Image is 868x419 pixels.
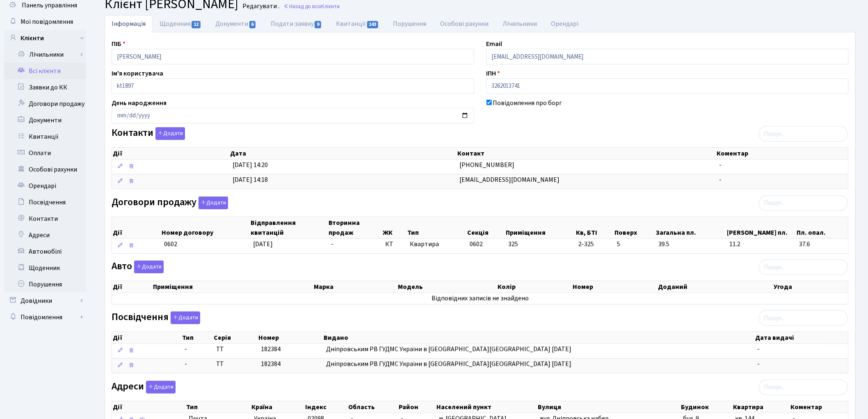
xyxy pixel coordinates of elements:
[578,240,610,249] span: 2-325
[304,401,347,413] th: Індекс
[505,217,575,238] th: Приміщення
[112,148,230,159] th: Дії
[9,46,86,63] a: Лічильники
[754,332,848,343] th: Дата видачі
[680,401,732,413] th: Будинок
[386,15,434,32] a: Порушення
[4,30,86,46] a: Клієнти
[146,381,176,394] button: Адреси
[112,401,185,413] th: Дії
[241,2,279,10] small: Редагувати .
[181,332,213,343] th: Тип
[171,311,200,324] button: Посвідчення
[508,240,518,249] span: 325
[153,126,185,140] a: Додати
[759,380,848,395] input: Пошук...
[112,293,848,304] td: Відповідних записів не знайдено
[315,21,321,28] span: 9
[328,217,382,238] th: Вторинна продаж
[617,240,652,249] span: 5
[112,381,176,394] label: Адреси
[134,261,164,273] button: Авто
[4,243,86,260] a: Автомобілі
[614,217,656,238] th: Поверх
[759,126,848,142] input: Пошук...
[436,401,537,413] th: Населений пункт
[105,15,153,32] a: Інформація
[732,401,790,413] th: Квартира
[261,345,281,354] span: 182384
[112,69,163,78] label: Ім'я користувача
[367,21,379,28] span: 143
[112,98,167,108] label: День народження
[199,197,228,209] button: Договори продажу
[657,281,773,293] th: Доданий
[758,345,760,354] span: -
[487,39,503,49] label: Email
[466,217,505,238] th: Секція
[112,39,126,49] label: ПІБ
[347,401,398,413] th: Область
[4,112,86,128] a: Документи
[233,160,268,169] span: [DATE] 14:20
[112,217,161,238] th: Дії
[773,281,848,293] th: Угода
[283,2,340,10] a: Назад до всіхКлієнти
[112,311,200,324] label: Посвідчення
[407,217,466,238] th: Тип
[185,345,210,354] span: -
[169,310,200,325] a: Додати
[185,401,251,413] th: Тип
[264,15,329,32] a: Подати заявку
[4,293,86,309] a: Довідники
[4,211,86,227] a: Контакти
[152,281,313,293] th: Приміщення
[321,2,340,10] span: Клієнти
[4,276,86,293] a: Порушення
[112,281,152,293] th: Дії
[716,148,849,159] th: Коментар
[326,359,571,369] span: Дніпровським РВ ГУДМС України в [GEOGRAPHIC_DATA][GEOGRAPHIC_DATA] [DATE]
[331,240,333,249] span: -
[4,161,86,178] a: Особові рахунки
[576,217,614,238] th: Кв, БТІ
[216,359,224,369] span: ТТ
[208,15,263,32] a: Документи
[457,148,716,159] th: Контакт
[251,401,305,413] th: Країна
[385,240,403,249] span: КТ
[4,260,86,276] a: Щоденник
[161,217,250,238] th: Номер договору
[132,259,164,274] a: Додати
[112,261,164,273] label: Авто
[656,217,726,238] th: Загальна пл.
[4,128,86,145] a: Квитанції
[230,148,457,159] th: Дата
[470,240,483,249] span: 0602
[720,175,722,184] span: -
[4,227,86,243] a: Адреси
[460,175,560,184] span: [EMAIL_ADDRESS][DOMAIN_NAME]
[537,401,680,413] th: Вулиця
[249,21,256,28] span: 6
[164,240,177,249] span: 0602
[253,240,273,249] span: [DATE]
[22,1,77,10] span: Панель управління
[326,345,571,354] span: Дніпровським РВ ГУДМС України в [GEOGRAPHIC_DATA][GEOGRAPHIC_DATA] [DATE]
[213,332,258,343] th: Серія
[382,217,407,238] th: ЖК
[185,359,210,369] span: -
[196,195,228,209] a: Додати
[112,332,181,343] th: Дії
[496,15,544,32] a: Лічильники
[4,63,86,79] a: Всі клієнти
[4,14,86,30] a: Мої повідомлення
[233,175,268,184] span: [DATE] 14:18
[144,379,176,394] a: Додати
[410,240,463,249] span: Квартира
[758,359,760,369] span: -
[4,79,86,96] a: Заявки до КК
[729,240,793,249] span: 11.2
[799,240,845,249] span: 37.6
[572,281,657,293] th: Номер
